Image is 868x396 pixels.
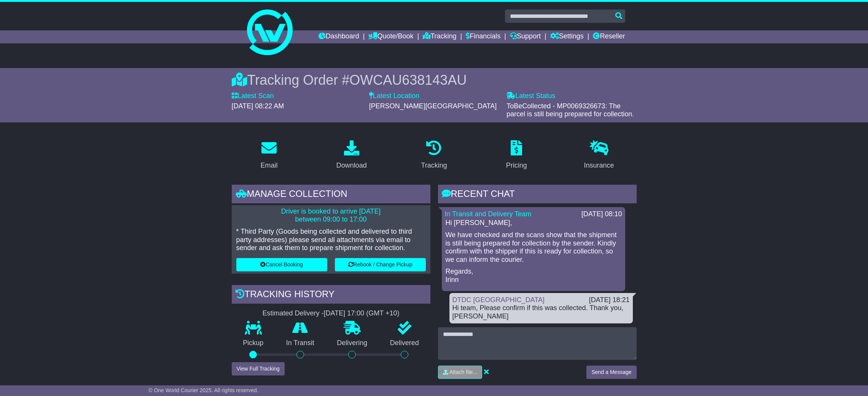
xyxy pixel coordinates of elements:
[232,185,430,205] div: Manage collection
[501,138,532,173] a: Pricing
[506,102,634,118] span: ToBeCollected - MP0069326673: The parcel is still being prepared for collection.
[510,30,541,43] a: Support
[275,339,326,347] p: In Transit
[416,138,452,173] a: Tracking
[319,30,359,43] a: Dashboard
[550,30,584,43] a: Settings
[232,309,430,318] div: Estimated Delivery -
[236,208,426,224] p: Driver is booked to arrive [DATE] between 09:00 to 17:00
[452,296,545,304] a: DTDC [GEOGRAPHIC_DATA]
[506,160,527,171] div: Pricing
[349,72,467,88] span: OWCAU638143AU
[336,160,367,171] div: Download
[255,138,282,173] a: Email
[438,185,637,205] div: RECENT CHAT
[232,285,430,306] div: Tracking history
[331,138,372,173] a: Download
[579,138,619,173] a: Insurance
[368,30,413,43] a: Quote/Book
[446,231,621,264] p: We have checked and the scans show that the shipment is still being prepared for collection by th...
[260,160,277,171] div: Email
[506,92,555,100] label: Latest Status
[452,304,630,320] div: Hi team, Please confirm if this was collected. Thank you, [PERSON_NAME]
[581,210,622,219] div: [DATE] 08:10
[369,92,419,100] label: Latest Location
[232,92,274,100] label: Latest Scan
[589,296,630,304] div: [DATE] 18:21
[232,362,285,375] button: View Full Tracking
[466,30,500,43] a: Financials
[593,30,625,43] a: Reseller
[584,160,614,171] div: Insurance
[232,339,275,347] p: Pickup
[379,339,430,347] p: Delivered
[445,210,532,218] a: In Transit and Delivery Team
[369,102,497,110] span: [PERSON_NAME][GEOGRAPHIC_DATA]
[232,102,284,110] span: [DATE] 08:22 AM
[324,309,400,318] div: [DATE] 17:00 (GMT +10)
[236,228,426,252] p: * Third Party (Goods being collected and delivered to third party addresses) please send all atta...
[423,30,456,43] a: Tracking
[446,219,621,227] p: Hi [PERSON_NAME],
[326,339,379,347] p: Delivering
[148,387,258,393] span: © One World Courier 2025. All rights reserved.
[446,268,621,284] p: Regards, Irinn
[232,72,637,88] div: Tracking Order #
[421,160,447,171] div: Tracking
[335,258,426,271] button: Rebook / Change Pickup
[586,366,636,379] button: Send a Message
[236,258,327,271] button: Cancel Booking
